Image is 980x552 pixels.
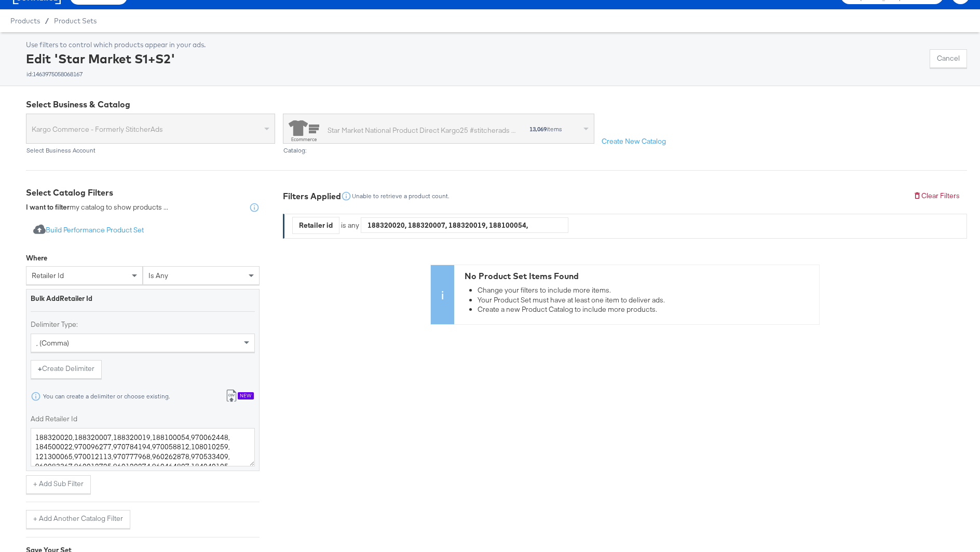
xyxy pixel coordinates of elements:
div: You can create a delimiter or choose existing. [43,393,170,400]
div: Filters Applied [283,190,341,202]
li: Change your filters to include more items. [478,285,814,295]
div: 188320020, 188320007, 188320019, 188100054, 970062448, 184500022, 970096277, 970784194, 970058812... [361,217,568,233]
span: Products [10,17,40,25]
span: Kargo Commerce - Formerly StitcherAds [32,120,262,138]
button: Create New Catalog [594,132,673,151]
li: Create a new Product Catalog to include more products. [478,305,814,314]
div: Edit 'Star Market S1+S2' [26,50,206,78]
li: Your Product Set must have at least one item to deliver ads. [478,295,814,305]
label: Add Retailer Id [31,414,255,424]
span: is any [148,271,168,280]
div: New [238,392,254,399]
strong: 13,069 [529,125,547,133]
div: Where [26,253,47,263]
div: Retailer id [293,217,339,233]
span: retailer id [32,271,64,280]
span: / [40,17,54,25]
strong: I want to filter [26,202,70,212]
textarea: 188320020,188320007,188320019,188100054,970062448,184500022,970096277,970784194,970058812,1080102... [31,428,255,466]
button: +Create Delimiter [31,360,102,379]
button: + Add Another Catalog Filter [26,510,130,529]
div: Star Market National Product Direct Kargo25 #stitcherads #product-catalog #keep [328,125,519,136]
div: Bulk Add Retailer Id [31,294,255,303]
div: is any [339,220,361,230]
div: Select Business & Catalog [26,99,967,111]
div: No Product Set Items Found [465,270,814,282]
button: Cancel [930,49,967,68]
strong: + [38,364,42,374]
label: Delimiter Type: [31,320,255,329]
div: Select Business Account [26,147,275,154]
div: my catalog to show products ... [26,202,168,213]
div: Use filters to control which products appear in your ads. [26,40,206,50]
div: Select Catalog Filters [26,187,260,199]
div: items [529,126,563,133]
a: Product Sets [54,17,97,25]
div: id: 1463975058068167 [26,71,206,78]
button: Build Performance Product Set [26,221,151,240]
button: New [218,387,261,406]
div: Catalog: [283,147,594,154]
div: Unable to retrieve a product count. [351,192,450,200]
span: , (comma) [36,338,69,348]
button: Clear Filters [906,187,967,205]
button: + Add Sub Filter [26,475,91,494]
